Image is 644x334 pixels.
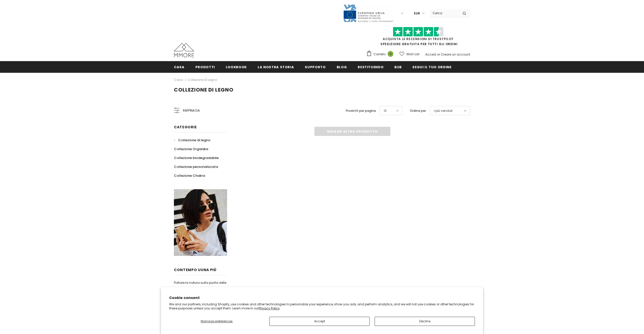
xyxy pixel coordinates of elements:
a: Collezione Chakra [174,171,205,180]
span: Segui il tuo ordine [412,65,451,69]
span: 0 [388,51,393,57]
a: Collezione di legno [188,78,217,82]
h2: Cookie consent [169,295,475,301]
span: SPEDIZIONE GRATUITA PER TUTTI GLI ORDINI [366,29,470,46]
label: Prodotti per pagina [346,108,376,113]
span: Casa [174,65,185,69]
span: Categorie [174,125,197,130]
span: Blog [337,65,347,69]
span: Collezione di legno [178,138,210,143]
span: Lookbook [226,65,247,69]
a: La nostra storia [258,61,294,73]
span: B2B [394,65,401,69]
a: Blog [337,61,347,73]
label: Ordina per [410,108,426,113]
a: Collezione di legno [174,136,210,145]
button: Manage preferences [169,317,264,326]
a: Collezione Organika [174,145,208,153]
span: contempo uUna più [174,267,216,272]
a: Collezione personalizzata [174,162,218,171]
button: Accept [269,317,370,326]
img: Casi MMORE [174,43,194,57]
a: Privacy Policy [259,306,280,310]
img: Fidati di Pilot Stars [393,27,444,37]
span: supporto [305,65,326,69]
a: Accedi [425,52,436,57]
a: supporto [305,61,326,73]
a: Restituendo [358,61,384,73]
span: Collezione di legno [174,86,233,93]
button: Decline [375,317,475,326]
a: Creare un account [441,52,470,57]
span: Prodotti [195,65,215,69]
a: Lookbook [226,61,247,73]
a: Casa [174,61,185,73]
a: Prodotti [195,61,215,73]
span: Restituendo [358,65,384,69]
p: We and our partners, including Shopify, use cookies and other technologies to personalize your ex... [169,302,475,310]
span: Collezione personalizzata [174,164,218,169]
span: Raffina da [183,108,200,113]
a: Segui il tuo ordine [412,61,451,73]
span: Collezione Organika [174,147,208,151]
a: Carrello 0 [366,50,396,58]
span: Carrello [373,52,386,57]
p: Portare la natura sulla punta delle dita. Con materiali organici naturali selezionati a mano, ogn... [174,280,227,322]
span: Wish List [406,52,419,57]
span: La nostra storia [258,65,294,69]
a: Wish List [399,50,419,59]
span: I più venduti [434,108,453,113]
img: Javni Razpis [343,4,394,23]
input: Search Site [430,9,459,17]
a: Javni Razpis [343,11,394,15]
span: or [437,52,440,57]
span: Manage preferences [201,319,233,323]
span: Collezione biodegradabile [174,155,219,160]
a: Collezione biodegradabile [174,153,219,162]
span: EUR [414,11,420,16]
a: B2B [394,61,401,73]
span: 12 [384,108,387,113]
span: Collezione Chakra [174,173,205,178]
a: Acquista le recensioni di TrustPilot [383,37,454,41]
a: Casa [174,77,183,83]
